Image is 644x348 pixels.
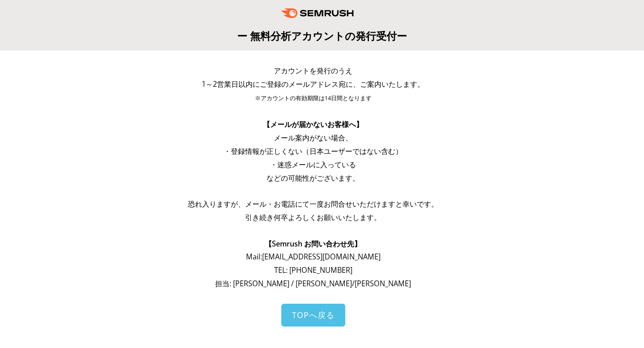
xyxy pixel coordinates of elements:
span: ・迷惑メールに入っている [270,160,356,170]
span: アカウントを発行のうえ [274,66,352,76]
span: 引き続き何卒よろしくお願いいたします。 [245,212,381,222]
span: などの可能性がございます。 [267,173,360,183]
span: TOPへ戻る [292,310,335,320]
span: 【メールが届かないお客様へ】 [263,119,363,129]
span: 1～2営業日以内にご登録のメールアドレス宛に、ご案内いたします。 [202,79,424,89]
span: Mail: [EMAIL_ADDRESS][DOMAIN_NAME] [246,252,381,262]
span: メール案内がない場合、 [274,133,352,143]
span: ・登録情報が正しくない（日本ユーザーではない含む） [224,146,402,156]
span: 担当: [PERSON_NAME] / [PERSON_NAME]/[PERSON_NAME] [215,279,411,289]
span: 恐れ入りますが、メール・お電話にて一度お問合せいただけますと幸いです。 [188,199,438,209]
span: TEL: [PHONE_NUMBER] [274,265,352,275]
a: TOPへ戻る [281,304,345,327]
span: 【Semrush お問い合わせ先】 [265,239,361,249]
span: ※アカウントの有効期限は14日間となります [255,94,372,102]
span: ー 無料分析アカウントの発行受付ー [237,29,407,43]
